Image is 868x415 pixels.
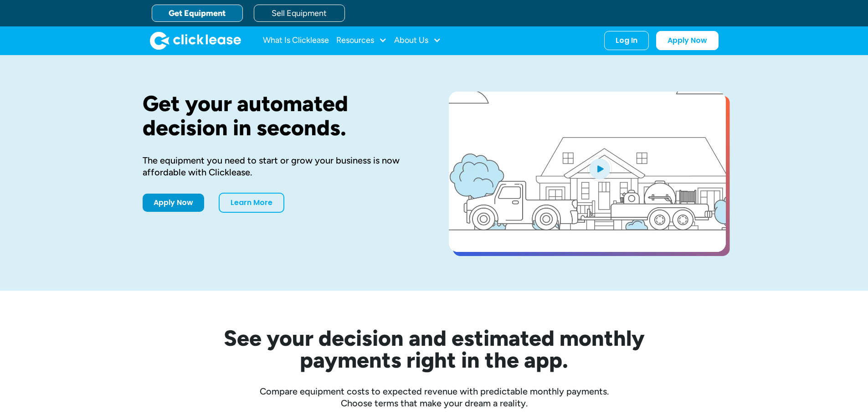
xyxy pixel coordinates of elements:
a: home [150,31,241,50]
a: Apply Now [143,194,204,212]
a: open lightbox [449,92,726,252]
div: The equipment you need to start or grow your business is now affordable with Clicklease. [143,154,420,178]
a: Sell Equipment [254,5,345,22]
a: Learn More [219,193,284,213]
a: Get Equipment [152,5,243,22]
div: Compare equipment costs to expected revenue with predictable monthly payments. Choose terms that ... [143,385,726,409]
a: Apply Now [656,31,719,50]
a: What Is Clicklease [263,31,329,50]
img: Clicklease logo [150,31,241,50]
div: About Us [394,31,441,50]
h1: Get your automated decision in seconds. [143,92,420,140]
h2: See your decision and estimated monthly payments right in the app. [179,327,689,371]
div: Log In [616,36,637,45]
div: Resources [336,31,387,50]
img: Blue play button logo on a light blue circular background [587,156,612,181]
